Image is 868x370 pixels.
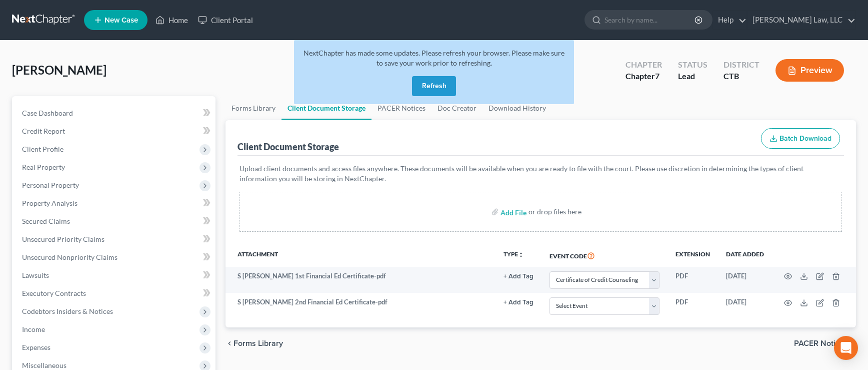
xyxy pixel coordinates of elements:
span: Unsecured Priority Claims [22,235,104,243]
span: Credit Report [22,127,65,135]
td: [DATE] [718,293,772,319]
span: Property Analysis [22,199,77,207]
button: Refresh [412,76,456,96]
a: Client Portal [193,11,258,29]
div: CTB [723,71,759,82]
span: Forms Library [233,339,283,347]
a: Unsecured Priority Claims [14,230,215,248]
span: Lawsuits [22,271,49,279]
input: Search by name... [604,11,696,29]
a: Client Document Storage [281,96,371,120]
a: Credit Report [14,122,215,140]
td: S [PERSON_NAME] 1st Financial Ed Certificate-pdf [225,267,495,293]
span: Expenses [22,343,50,351]
span: [PERSON_NAME] [12,63,106,77]
span: Real Property [22,163,65,171]
a: Help [713,11,746,29]
span: Client Profile [22,145,63,153]
span: Codebtors Insiders & Notices [22,307,113,315]
a: Lawsuits [14,266,215,284]
span: Executory Contracts [22,289,86,297]
span: PACER Notices [794,339,848,347]
a: Forms Library [225,96,281,120]
div: Chapter [625,71,662,82]
span: New Case [104,17,138,24]
span: Batch Download [779,134,831,143]
div: Lead [678,71,707,82]
div: Chapter [625,59,662,71]
button: + Add Tag [503,273,533,280]
a: Home [150,11,193,29]
td: PDF [667,267,718,293]
p: Upload client documents and access files anywhere. These documents will be available when you are... [239,164,842,184]
a: + Add Tag [503,297,533,307]
i: unfold_more [518,252,524,258]
a: Property Analysis [14,194,215,212]
span: Unsecured Nonpriority Claims [22,253,117,261]
a: Executory Contracts [14,284,215,302]
span: 7 [655,71,659,81]
th: Attachment [225,244,495,267]
span: Income [22,325,45,333]
button: Preview [775,59,844,82]
td: S [PERSON_NAME] 2nd Financial Ed Certificate-pdf [225,293,495,319]
th: Extension [667,244,718,267]
button: TYPEunfold_more [503,251,524,258]
div: Status [678,59,707,71]
span: NextChapter has made some updates. Please refresh your browser. Please make sure to save your wor... [303,49,564,67]
button: Batch Download [761,128,840,149]
a: Secured Claims [14,212,215,230]
td: PDF [667,293,718,319]
a: Unsecured Nonpriority Claims [14,248,215,266]
i: chevron_left [225,339,233,347]
th: Date added [718,244,772,267]
a: + Add Tag [503,271,533,281]
a: Case Dashboard [14,104,215,122]
button: chevron_left Forms Library [225,339,283,347]
span: Case Dashboard [22,109,73,117]
div: Open Intercom Messenger [834,336,858,360]
span: Personal Property [22,181,79,189]
div: District [723,59,759,71]
button: + Add Tag [503,299,533,306]
div: or drop files here [528,207,581,217]
a: [PERSON_NAME] Law, LLC [747,11,855,29]
div: Client Document Storage [237,141,339,153]
button: PACER Notices chevron_right [794,339,856,347]
span: Miscellaneous [22,361,66,369]
td: [DATE] [718,267,772,293]
span: Secured Claims [22,217,70,225]
th: Event Code [541,244,667,267]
